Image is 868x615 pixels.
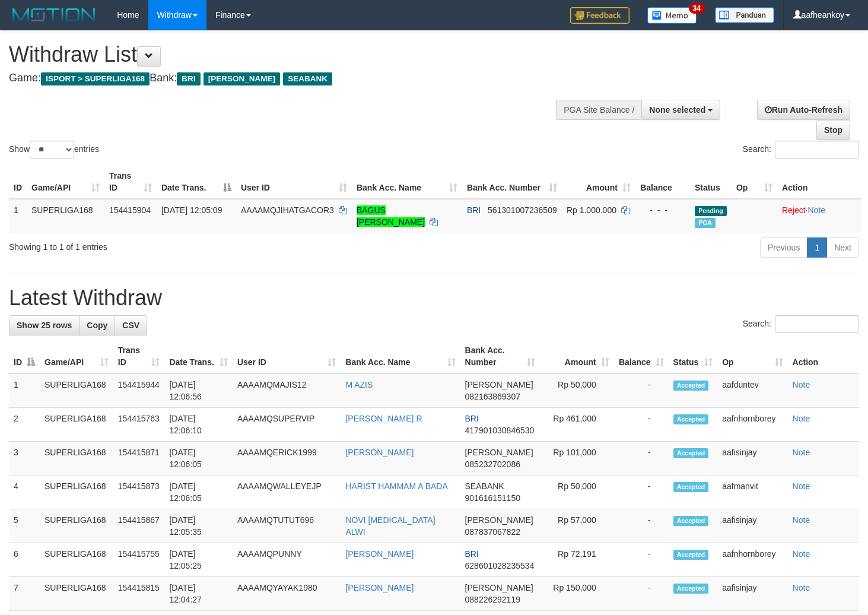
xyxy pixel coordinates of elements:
h1: Withdraw List [9,43,567,66]
select: Showentries [30,141,74,158]
a: CSV [115,315,147,335]
span: Accepted [673,550,709,560]
img: MOTION_logo.png [9,6,99,24]
span: Accepted [673,414,709,424]
th: ID: activate to sort column descending [9,340,40,373]
th: ID [9,165,27,199]
td: 3 [9,442,40,475]
th: Amount: activate to sort column ascending [540,340,614,373]
a: Reject [782,205,806,215]
a: HARIST HAMMAM A BADA [345,481,447,491]
img: panduan.png [715,7,774,23]
td: 5 [9,509,40,543]
span: Copy 082163869307 to clipboard [465,392,520,401]
th: Bank Acc. Name: activate to sort column ascending [341,340,460,373]
a: Run Auto-Refresh [757,100,850,120]
span: CSV [122,321,139,330]
input: Search: [775,315,859,333]
h4: Game: Bank: [9,72,567,84]
span: [PERSON_NAME] [465,380,533,389]
span: Accepted [673,448,709,458]
a: Note [793,380,810,389]
label: Search: [743,141,859,158]
span: [DATE] 12:05:09 [161,205,222,215]
th: Status: activate to sort column ascending [669,340,718,373]
td: [DATE] 12:05:35 [164,509,233,543]
td: Rp 50,000 [540,475,614,509]
span: Copy 087837067822 to clipboard [465,527,520,537]
a: Show 25 rows [9,315,80,335]
span: BRI [177,72,200,85]
td: [DATE] 12:06:05 [164,475,233,509]
td: AAAAMQYAYAK1980 [233,577,341,611]
td: AAAAMQPUNNY [233,543,341,577]
td: AAAAMQMAJIS12 [233,373,341,408]
th: Balance: activate to sort column ascending [614,340,669,373]
td: 154415867 [113,509,165,543]
span: Copy 085232702086 to clipboard [465,459,520,469]
a: Note [793,481,810,491]
td: aafisinjay [717,577,787,611]
th: Date Trans.: activate to sort column descending [157,165,236,199]
span: AAAAMQJIHATGACOR3 [241,205,334,215]
td: 4 [9,475,40,509]
td: SUPERLIGA168 [27,199,104,233]
span: Show 25 rows [17,321,72,330]
td: - [614,373,669,408]
a: Note [793,414,810,423]
th: Bank Acc. Name: activate to sort column ascending [352,165,462,199]
td: - [614,475,669,509]
div: Showing 1 to 1 of 1 entries [9,236,353,253]
th: Amount: activate to sort column ascending [562,165,635,199]
a: [PERSON_NAME] [345,549,414,559]
a: 1 [807,237,827,258]
div: PGA Site Balance / [556,100,641,120]
td: SUPERLIGA168 [40,442,113,475]
td: [DATE] 12:05:25 [164,543,233,577]
th: Action [788,340,859,373]
span: Copy 417901030846530 to clipboard [465,426,535,435]
th: User ID: activate to sort column ascending [233,340,341,373]
td: AAAAMQWALLEYEJP [233,475,341,509]
td: [DATE] 12:04:27 [164,577,233,611]
td: [DATE] 12:06:05 [164,442,233,475]
td: Rp 150,000 [540,577,614,611]
td: · [777,199,861,233]
a: BAGUS [PERSON_NAME] [357,205,425,227]
td: aafduntev [717,373,787,408]
td: AAAAMQERICK1999 [233,442,341,475]
td: [DATE] 12:06:56 [164,373,233,408]
td: SUPERLIGA168 [40,408,113,442]
label: Search: [743,315,859,333]
td: 154415763 [113,408,165,442]
span: Copy 088226292119 to clipboard [465,595,520,604]
td: [DATE] 12:06:10 [164,408,233,442]
td: - [614,543,669,577]
th: Game/API: activate to sort column ascending [27,165,104,199]
span: Marked by aafsengchandara [695,218,716,228]
td: 154415871 [113,442,165,475]
a: Note [793,448,810,457]
td: SUPERLIGA168 [40,543,113,577]
th: Bank Acc. Number: activate to sort column ascending [462,165,562,199]
span: SEABANK [283,72,332,85]
td: - [614,442,669,475]
span: Copy 561301007236509 to clipboard [488,205,557,215]
td: 7 [9,577,40,611]
label: Show entries [9,141,99,158]
a: [PERSON_NAME] [345,583,414,592]
span: [PERSON_NAME] [204,72,280,85]
td: 1 [9,373,40,408]
td: - [614,577,669,611]
a: Note [793,549,810,559]
a: [PERSON_NAME] [345,448,414,457]
td: 154415755 [113,543,165,577]
a: Previous [760,237,807,258]
span: None selected [649,105,705,115]
button: None selected [641,100,720,120]
td: AAAAMQTUTUT696 [233,509,341,543]
td: 154415944 [113,373,165,408]
th: Trans ID: activate to sort column ascending [104,165,157,199]
td: SUPERLIGA168 [40,509,113,543]
a: NOVI [MEDICAL_DATA] ALWI [345,515,435,537]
